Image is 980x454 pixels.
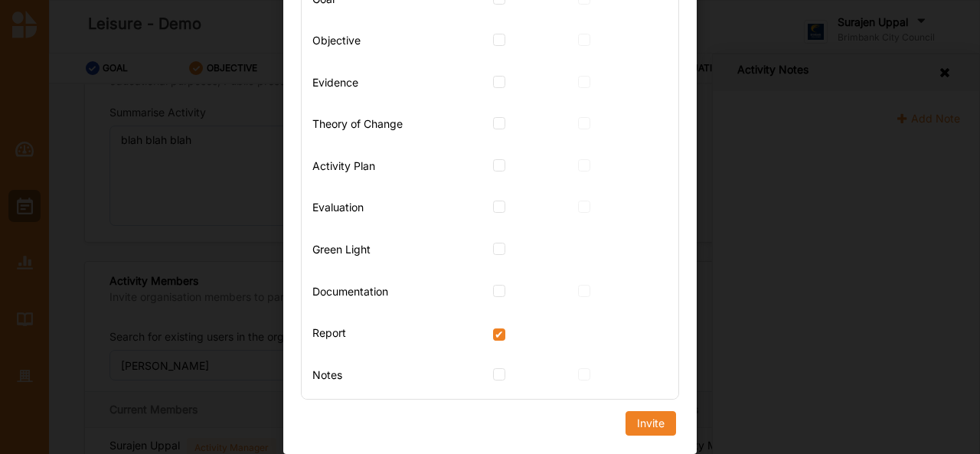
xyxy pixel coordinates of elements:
[637,416,665,430] div: Invite
[302,23,482,65] td: Objective
[302,190,482,232] td: Evaluation
[626,411,676,436] button: Invite
[302,232,482,274] td: Green Light
[302,106,482,149] td: Theory of Change
[302,315,482,358] td: Report
[302,274,482,316] td: Documentation
[302,358,482,400] td: Notes
[302,149,482,191] td: Activity Plan
[302,65,482,107] td: Evidence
